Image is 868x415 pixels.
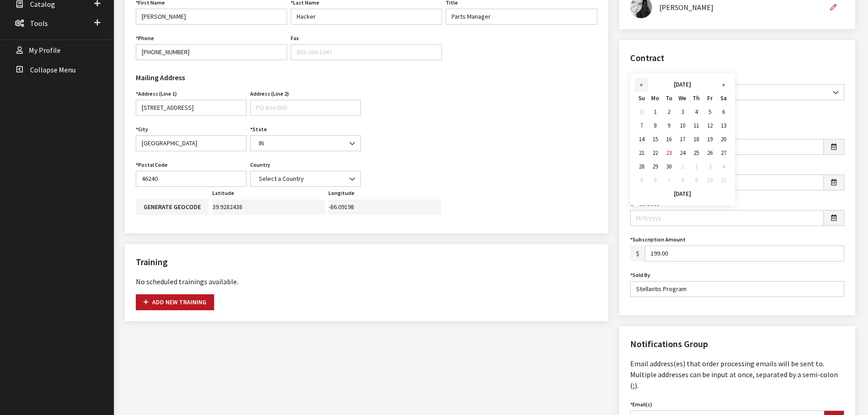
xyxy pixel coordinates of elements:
[635,174,648,187] td: 5
[676,119,689,133] td: 10
[291,34,299,42] label: Fax
[676,133,689,146] td: 17
[635,133,648,146] td: 14
[136,171,247,187] input: 29730
[630,400,652,409] label: Email(s)
[635,160,648,174] td: 28
[636,87,838,97] span: OE Only
[635,78,648,92] th: «
[662,174,676,187] td: 7
[717,133,730,146] td: 20
[676,105,689,119] td: 3
[635,92,648,105] th: Su
[676,146,689,160] td: 24
[212,189,234,197] label: Latitude
[689,119,703,133] td: 11
[648,160,662,174] td: 29
[717,146,730,160] td: 27
[630,281,844,297] input: John Doe
[648,146,662,160] td: 22
[717,92,730,105] th: Sa
[136,125,148,133] label: City
[689,160,703,174] td: 2
[689,105,703,119] td: 4
[29,46,61,55] span: My Profile
[648,119,662,133] td: 8
[136,44,287,60] input: 888-579-4458
[676,174,689,187] td: 8
[823,139,844,155] button: Open date picker
[703,146,717,160] td: 26
[630,84,844,100] span: OE Only
[662,119,676,133] td: 9
[136,294,214,310] button: Add new training
[717,78,730,92] th: »
[662,105,676,119] td: 2
[630,236,686,244] label: Subscription Amount
[823,174,844,190] button: Open date picker
[250,100,361,116] input: PO Box 000
[144,298,206,306] span: Add new training
[30,19,48,28] span: Tools
[703,105,717,119] td: 5
[136,90,177,98] label: Address (Line 1)
[703,119,717,133] td: 12
[136,276,597,287] div: No scheduled trainings available.
[676,160,689,174] td: 1
[630,337,844,351] h2: Notifications Group
[630,51,844,65] h2: Contract
[823,210,844,226] button: Open date picker
[635,146,648,160] td: 21
[648,105,662,119] td: 1
[703,92,717,105] th: Fr
[30,65,76,74] span: Collapse Menu
[291,44,442,60] input: 803-366-1047
[648,174,662,187] td: 6
[136,9,287,25] input: John
[250,135,361,151] span: IN
[291,9,442,25] input: Doe
[630,271,650,279] label: Sold By
[635,187,730,201] th: [DATE]
[689,146,703,160] td: 25
[635,119,648,133] td: 7
[662,146,676,160] td: 23
[662,133,676,146] td: 16
[136,135,247,151] input: Rock Hill
[136,100,247,116] input: 153 South Oakland Avenue
[662,92,676,105] th: Tu
[717,160,730,174] td: 4
[717,174,730,187] td: 11
[703,160,717,174] td: 3
[662,160,676,174] td: 30
[689,133,703,146] td: 18
[250,125,267,133] label: State
[250,90,289,98] label: Address (Line 2)
[630,246,645,261] span: $
[136,72,361,83] h3: Mailing Address
[256,138,355,148] span: IN
[630,210,824,226] input: M/d/yyyy
[446,9,597,25] input: Manager
[635,105,648,119] td: 31
[136,34,154,42] label: Phone
[703,133,717,146] td: 19
[630,358,844,391] p: Email address(es) that order processing emails will be sent to. Multiple addresses can be input a...
[136,255,597,269] h2: Training
[689,92,703,105] th: Th
[648,133,662,146] td: 15
[329,189,354,197] label: Longitude
[717,105,730,119] td: 6
[648,78,717,92] th: [DATE]
[703,174,717,187] td: 10
[717,119,730,133] td: 13
[256,174,355,184] span: Select a Country
[250,161,270,169] label: Country
[136,199,209,215] button: Generate geocode
[689,174,703,187] td: 9
[645,246,844,261] input: 99.00
[250,171,361,187] span: Select a Country
[676,92,689,105] th: We
[648,92,662,105] th: Mo
[136,161,168,169] label: Postal Code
